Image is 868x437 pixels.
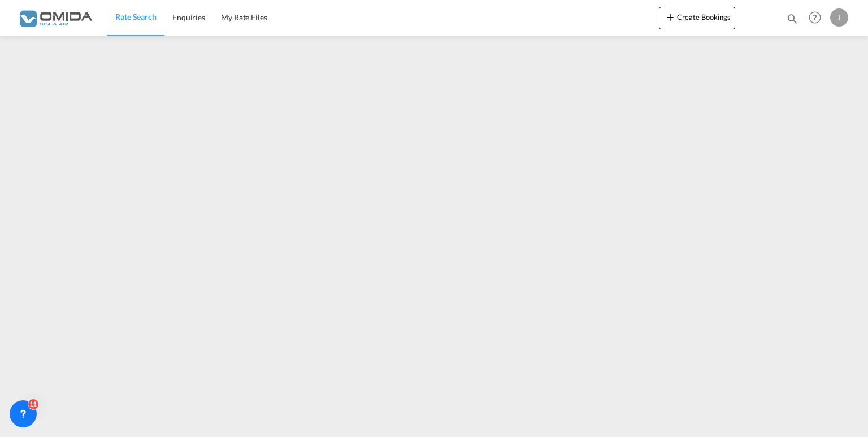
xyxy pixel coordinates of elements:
[830,8,848,27] div: J
[172,12,205,22] span: Enquiries
[805,8,824,27] span: Help
[659,7,735,29] button: icon-plus 400-fgCreate Bookings
[221,12,267,22] span: My Rate Files
[663,10,677,24] md-icon: icon-plus 400-fg
[115,12,157,21] span: Rate Search
[805,8,830,28] div: Help
[786,12,798,25] md-icon: icon-magnify
[17,5,93,30] img: 459c566038e111ed959c4fc4f0a4b274.png
[786,12,798,29] div: icon-magnify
